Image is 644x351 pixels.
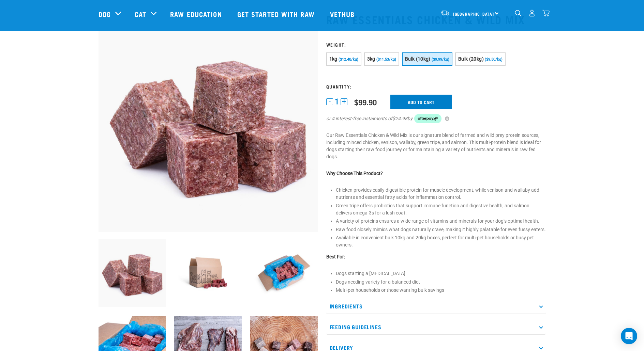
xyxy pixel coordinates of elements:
div: Open Intercom Messenger [621,328,637,344]
p: Ingredients [326,299,546,314]
img: Pile Of Cubed Chicken Wild Meat Mix [99,239,166,307]
div: or 4 interest-free instalments of by [326,114,546,124]
button: Bulk (10kg) ($9.99/kg) [402,52,452,66]
img: Pile Of Cubed Chicken Wild Meat Mix [99,13,318,232]
span: Bulk (10kg) [405,56,431,62]
button: 1kg ($12.40/kg) [326,52,361,66]
button: Bulk (20kg) ($9.50/kg) [455,52,506,66]
span: $24.98 [392,115,407,122]
li: Multi-pet households or those wanting bulk savings [336,287,546,294]
img: Raw Essentials Bulk 10kg Raw Dog Food Box Exterior Design [174,239,242,307]
button: - [326,98,333,105]
li: A variety of proteins ensures a wide range of vitamins and minerals for your dog’s optimal health. [336,218,546,225]
p: Our Raw Essentials Chicken & Wild Mix is our signature blend of farmed and wild prey protein sour... [326,132,546,160]
span: ($9.99/kg) [432,57,449,62]
img: van-moving.png [440,10,450,16]
a: Get started with Raw [230,0,323,28]
a: Dog [99,9,111,19]
span: ($11.53/kg) [376,57,396,62]
span: Bulk (20kg) [458,56,484,62]
a: Raw Education [163,0,230,28]
span: 1 [335,98,339,105]
h3: Quantity: [326,84,546,89]
li: Dogs starting a [MEDICAL_DATA] [336,270,546,277]
img: home-icon@2x.png [542,10,550,17]
button: 3kg ($11.53/kg) [364,52,399,66]
img: Afterpay [414,114,441,124]
strong: Best For: [326,254,345,259]
li: Chicken provides easily digestible protein for muscle development, while venison and wallaby add ... [336,187,546,201]
span: ($9.50/kg) [485,57,503,62]
img: user.png [528,10,536,17]
span: ($12.40/kg) [339,57,358,62]
li: Raw food closely mimics what dogs naturally crave, making it highly palatable for even fussy eaters. [336,226,546,233]
span: 1kg [329,56,338,62]
h3: Weight: [326,42,546,47]
input: Add to cart [390,95,452,109]
strong: Why Choose This Product? [326,171,383,176]
span: [GEOGRAPHIC_DATA] [453,13,494,15]
button: + [341,98,347,105]
a: Cat [135,9,146,19]
span: 3kg [367,56,375,62]
li: Dogs needing variety for a balanced diet [336,278,546,286]
img: Raw Essentials Bulk 10kg Raw Dog Food Box [250,239,318,307]
a: Vethub [323,0,363,28]
img: home-icon-1@2x.png [515,10,521,16]
li: Green tripe offers probiotics that support immune function and digestive health, and salmon deliv... [336,202,546,217]
li: Available in convenient bulk 10kg and 20kg boxes, perfect for multi-pet households or busy pet ow... [336,234,546,249]
p: Feeding Guidelines [326,319,546,335]
div: $99.90 [354,98,377,106]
